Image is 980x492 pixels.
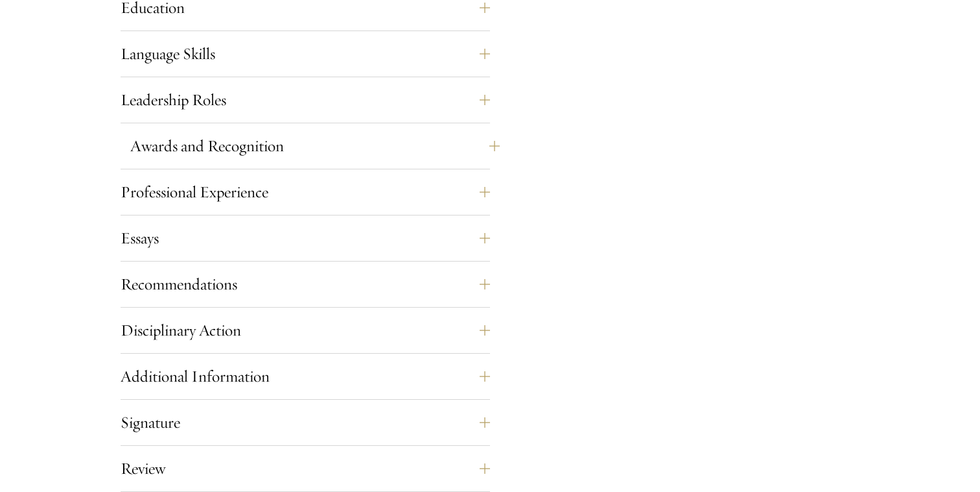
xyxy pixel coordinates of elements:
[121,269,490,300] button: Recommendations
[121,84,490,116] button: Leadership Roles
[121,315,490,346] button: Disciplinary Action
[121,177,490,208] button: Professional Experience
[130,130,500,162] button: Awards and Recognition
[121,453,490,484] button: Review
[121,407,490,438] button: Signature
[121,223,490,254] button: Essays
[121,361,490,392] button: Additional Information
[121,38,490,69] button: Language Skills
